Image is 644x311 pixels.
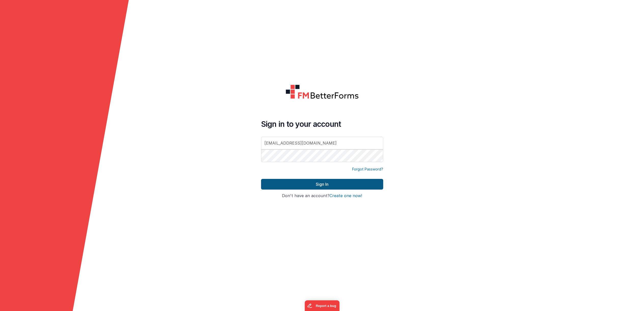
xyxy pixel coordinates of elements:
[261,179,383,190] button: Sign In
[352,167,383,172] a: Forgot Password?
[261,194,383,198] h4: Don't have an account?
[261,137,383,149] input: Email Address
[305,300,339,311] iframe: Marker.io feedback button
[261,119,383,129] h4: Sign in to your account
[330,194,362,198] button: Create one now!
